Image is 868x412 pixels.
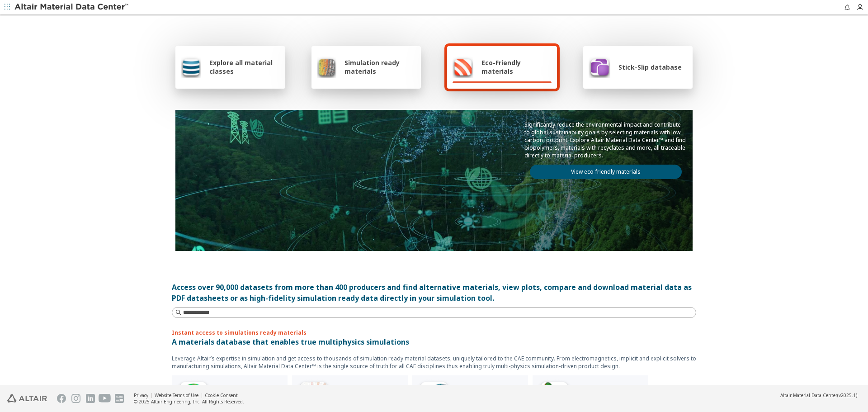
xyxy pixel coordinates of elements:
span: Simulation ready materials [344,58,415,76]
img: Simulation ready materials [317,56,336,78]
p: Leverage Altair’s expertise in simulation and get access to thousands of simulation ready materia... [172,355,696,370]
a: Website Terms of Use [155,392,198,398]
p: Instant access to simulations ready materials [172,329,696,336]
img: Altair Material Data Center [14,3,130,12]
div: Access over 90,000 datasets from more than 400 producers and find alternative materials, view plo... [172,282,696,303]
a: Privacy [134,392,148,398]
p: Significantly reduce the environmental impact and contribute to global sustainability goals by se... [524,121,687,159]
span: Explore all material classes [209,58,280,76]
p: A materials database that enables true multiphysics simulations [172,336,696,347]
a: Cookie Consent [205,392,238,398]
div: © 2025 Altair Engineering, Inc. All Rights Reserved. [134,398,244,405]
img: Stick-Slip database [589,56,610,78]
div: (v2025.1) [780,392,857,398]
span: Eco-Friendly materials [481,58,551,76]
span: Altair Material Data Center [780,392,837,398]
img: Explore all material classes [181,56,201,78]
img: Eco-Friendly materials [453,56,473,78]
span: Stick-Slip database [618,63,682,71]
img: Altair Engineering [7,394,47,403]
a: View eco-friendly materials [530,165,682,179]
